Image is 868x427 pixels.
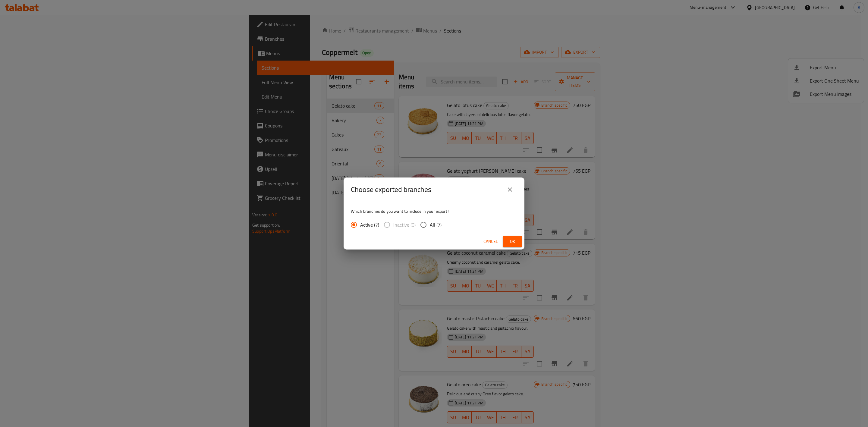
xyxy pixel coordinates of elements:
button: Ok [503,236,522,247]
p: Which branches do you want to include in your export? [351,208,517,214]
span: Cancel [483,238,498,245]
span: All (7) [430,221,442,228]
button: close [503,182,517,197]
h2: Choose exported branches [351,185,431,194]
button: Cancel [481,236,500,247]
span: Active (7) [360,221,379,228]
span: Inactive (0) [393,221,416,228]
span: Ok [508,238,517,245]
